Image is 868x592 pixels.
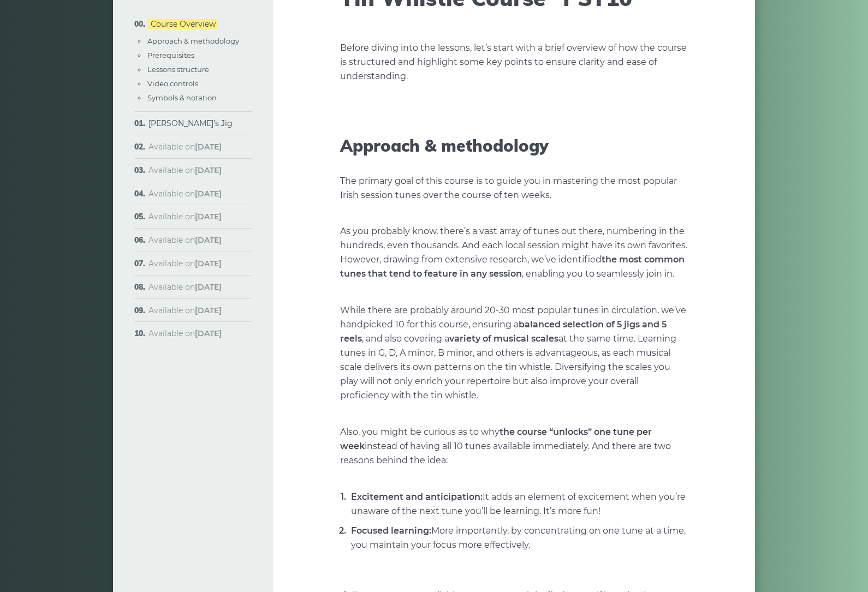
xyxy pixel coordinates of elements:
p: As you probably know, there’s a vast array of tunes out there, numbering in the hundreds, even th... [340,224,688,281]
span: Available on [148,142,222,152]
strong: [DATE] [195,328,222,338]
strong: [DATE] [195,282,222,292]
p: Also, you might be curious as to why instead of having all 10 tunes available immediately. And th... [340,425,688,468]
strong: [DATE] [195,259,222,268]
strong: Focused learning: [351,525,431,536]
span: Available on [148,212,222,222]
a: Lessons structure [147,65,209,74]
strong: [DATE] [195,165,222,175]
strong: Excitement and anticipation: [351,492,483,502]
strong: [DATE] [195,189,222,199]
a: [PERSON_NAME]’s Jig [148,118,233,128]
p: The primary goal of this course is to guide you in mastering the most popular Irish session tunes... [340,174,688,202]
a: Course Overview [148,19,218,29]
p: Before diving into the lessons, let’s start with a brief overview of how the course is structured... [340,41,688,83]
span: Available on [148,235,222,245]
a: Video controls [147,79,198,88]
strong: [DATE] [195,235,222,245]
span: Available on [148,165,222,175]
strong: [DATE] [195,142,222,152]
span: Available on [148,259,222,268]
p: While there are probably around 20-30 most popular tunes in circulation, we’ve handpicked 10 for ... [340,303,688,403]
li: It adds an element of excitement when you’re unaware of the next tune you’ll be learning. It’s mo... [348,490,688,518]
li: More importantly, by concentrating on one tune at a time, you maintain your focus more effectively. [348,524,688,552]
strong: the course “unlocks” one tune per week [340,427,652,451]
a: Prerequisites [147,51,194,59]
a: Approach & methodology [147,37,239,45]
span: Available on [148,328,222,338]
strong: [DATE] [195,212,222,222]
span: Available on [148,282,222,292]
strong: variety of musical scales [449,333,558,344]
span: Available on [148,306,222,315]
a: Symbols & notation [147,93,217,102]
strong: [DATE] [195,306,222,315]
span: Available on [148,189,222,199]
h2: Approach & methodology [340,136,688,156]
